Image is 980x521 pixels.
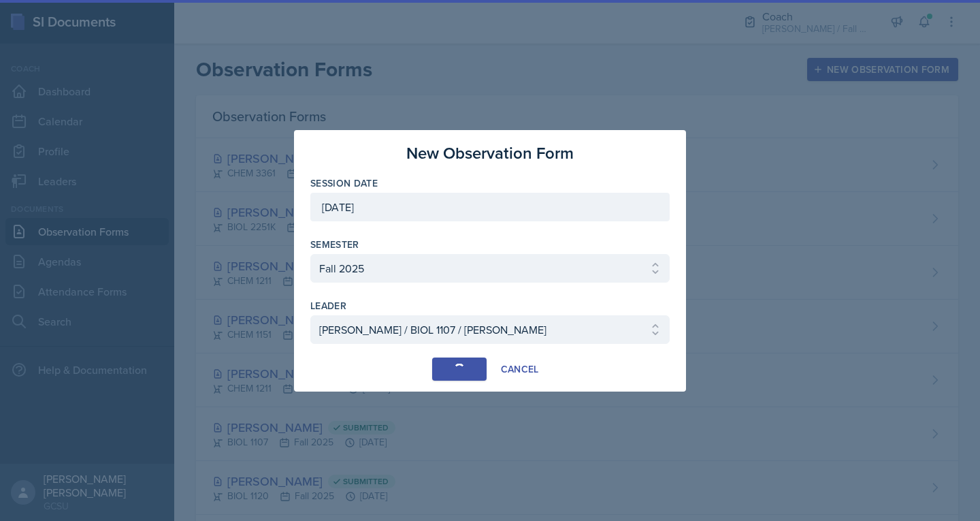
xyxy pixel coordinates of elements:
[310,299,346,313] label: leader
[310,176,378,190] label: Session Date
[501,364,539,375] div: Cancel
[492,358,548,381] button: Cancel
[310,238,359,251] label: Semester
[406,141,574,165] h3: New Observation Form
